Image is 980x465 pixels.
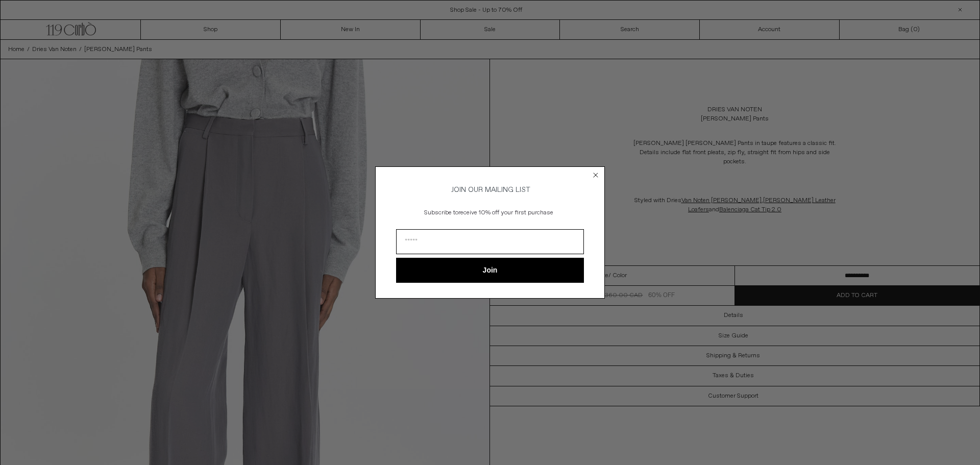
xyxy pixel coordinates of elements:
[396,229,584,254] input: Email
[458,209,553,217] span: receive 10% off your first purchase
[396,258,584,283] button: Join
[591,170,601,180] button: Close dialog
[424,209,458,217] span: Subscribe to
[450,185,530,194] span: JOIN OUR MAILING LIST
